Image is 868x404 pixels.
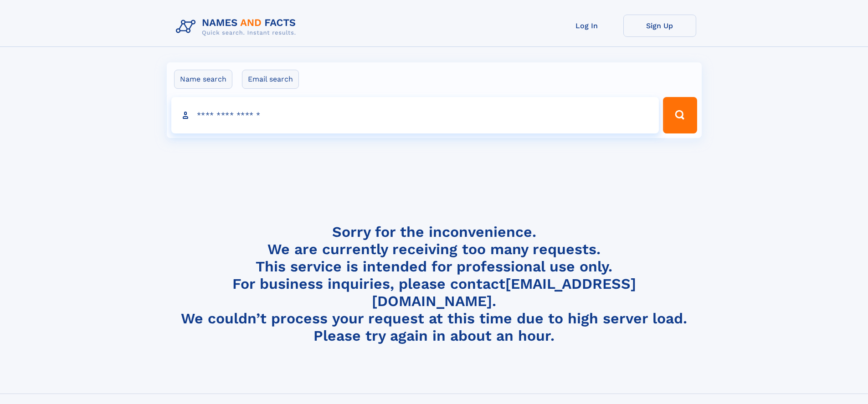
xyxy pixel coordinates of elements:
[172,15,303,39] img: Logo Names and Facts
[550,15,623,37] a: Log In
[174,70,232,89] label: Name search
[663,97,697,133] button: Search Button
[171,97,659,133] input: search input
[242,70,299,89] label: Email search
[172,223,696,345] h4: Sorry for the inconvenience. We are currently receiving too many requests. This service is intend...
[372,275,636,310] a: [EMAIL_ADDRESS][DOMAIN_NAME]
[623,15,696,37] a: Sign Up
